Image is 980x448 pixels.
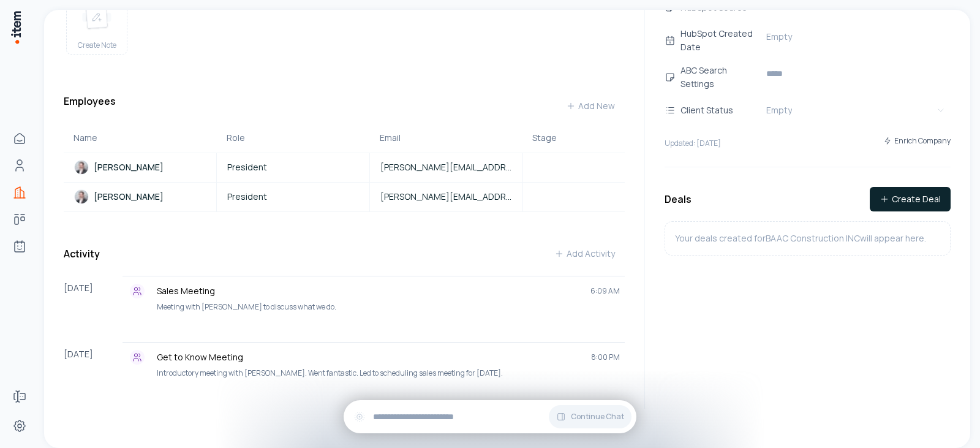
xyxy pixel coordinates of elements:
[7,207,32,232] a: Deals
[157,367,620,379] p: Introductory meeting with [PERSON_NAME]. Went fantastic. Led to scheduling sales meeting for [DATE].
[74,189,89,204] img: Gareth Jones
[761,27,951,47] button: Empty
[157,301,620,313] p: Meeting with [PERSON_NAME] to discuss what we do.
[94,161,164,173] p: [PERSON_NAME]
[64,276,123,318] div: [DATE]
[217,191,369,203] a: President
[665,192,692,207] h3: Deals
[870,187,951,211] button: Create Deal
[64,160,216,175] a: Gareth Jones[PERSON_NAME]
[10,10,22,45] img: Item Brain Logo
[591,352,620,362] span: 8:00 PM
[74,160,89,175] img: Gareth Jones
[766,31,792,43] span: Empty
[590,286,620,296] span: 6:09 AM
[680,64,759,91] div: ABC Search Settings
[344,400,636,433] div: Continue Chat
[680,104,759,117] div: Client Status
[7,180,32,205] a: Companies
[665,139,721,148] p: Updated: [DATE]
[380,161,512,173] span: [PERSON_NAME][EMAIL_ADDRESS][DOMAIN_NAME]
[680,27,759,54] div: HubSpot Created Date
[227,191,267,203] span: President
[157,285,581,297] p: Sales Meeting
[371,161,522,173] a: [PERSON_NAME][EMAIL_ADDRESS][DOMAIN_NAME]
[571,412,624,422] span: Continue Chat
[7,153,32,178] a: People
[380,132,513,144] div: Email
[94,191,164,203] p: [PERSON_NAME]
[545,241,625,266] button: Add Activity
[157,351,581,363] p: Get to Know Meeting
[64,246,100,261] h3: Activity
[73,132,207,144] div: Name
[7,384,32,409] a: Forms
[78,40,116,50] span: Create Note
[371,191,522,203] a: [PERSON_NAME][EMAIL_ADDRESS][DOMAIN_NAME]
[64,94,116,118] h3: Employees
[7,234,32,259] a: Agents
[7,126,32,151] a: Home
[7,414,32,438] a: Settings
[883,130,951,152] button: Enrich Company
[532,132,615,144] div: Stage
[556,94,625,118] button: Add New
[64,342,123,384] div: [DATE]
[217,161,369,173] a: President
[64,189,216,204] a: Gareth Jones[PERSON_NAME]
[380,191,512,203] span: [PERSON_NAME][EMAIL_ADDRESS][DOMAIN_NAME]
[675,232,926,245] p: Your deals created for BAAC Construction INC will appear here.
[82,4,111,31] img: create note
[549,405,631,428] button: Continue Chat
[227,161,267,173] span: President
[227,132,360,144] div: Role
